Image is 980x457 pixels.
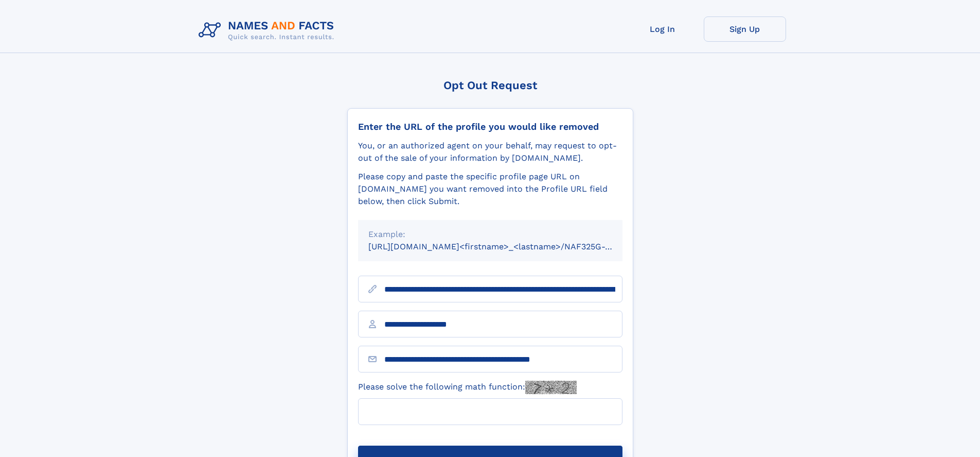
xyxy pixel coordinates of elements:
[358,171,622,208] div: Please copy and paste the specific profile page URL on [DOMAIN_NAME] you want removed into the Pr...
[347,79,633,92] div: Opt Out Request
[621,16,704,42] a: Log In
[368,242,642,251] small: [URL][DOMAIN_NAME]<firstname>_<lastname>/NAF325G-xxxxxxxx
[358,121,622,132] div: Enter the URL of the profile you would like removed
[704,16,786,42] a: Sign Up
[358,381,577,394] label: Please solve the following math function:
[194,16,343,44] img: Logo Names and Facts
[358,140,622,164] div: You, or an authorized agent on your behalf, may request to opt-out of the sale of your informatio...
[368,228,612,241] div: Example:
